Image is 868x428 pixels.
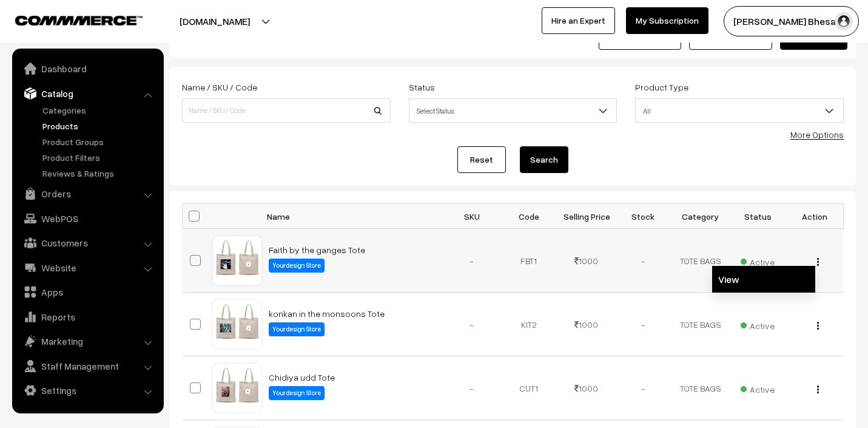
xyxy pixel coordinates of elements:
[729,204,786,229] th: Status
[15,355,160,377] a: Staff Management
[15,58,160,80] a: Dashboard
[672,293,729,356] td: TOTE BAGS
[182,98,391,123] input: Name / SKU / Code
[15,208,160,229] a: WebPOS
[724,6,859,36] button: [PERSON_NAME] Bhesani…
[182,81,257,93] label: Name / SKU / Code
[443,204,500,229] th: SKU
[39,151,160,164] a: Product Filters
[557,204,614,229] th: Selling Price
[635,81,688,93] label: Product Type
[520,146,568,173] button: Search
[39,135,160,148] a: Product Groups
[500,293,557,356] td: KIT2
[15,232,160,254] a: Customers
[741,316,775,332] span: Active
[712,266,815,293] a: View
[269,245,365,255] a: Faith by the ganges Tote
[457,146,506,173] a: Reset
[409,81,435,93] label: Status
[15,183,160,205] a: Orders
[672,229,729,293] td: TOTE BAGS
[15,306,160,328] a: Reports
[626,7,708,34] a: My Subscription
[15,16,143,25] img: COMMMERCE
[817,258,819,266] img: Menu
[39,120,160,132] a: Products
[817,386,819,393] img: Menu
[137,6,292,36] button: [DOMAIN_NAME]
[672,356,729,420] td: TOTE BAGS
[672,204,729,229] th: Category
[790,129,844,140] a: More Options
[269,372,335,382] a: Chidiya udd Tote
[409,98,617,123] span: Select Status
[614,204,671,229] th: Stock
[269,322,325,336] label: Yourdesign Store
[557,356,614,420] td: 1000
[835,12,853,30] img: user
[614,293,671,356] td: -
[269,386,325,400] label: Yourdesign Store
[500,229,557,293] td: FBT1
[443,356,500,420] td: -
[500,204,557,229] th: Code
[542,7,615,34] a: Hire an Expert
[817,322,819,330] img: Menu
[557,229,614,293] td: 1000
[15,257,160,279] a: Website
[261,204,443,229] th: Name
[741,380,775,396] span: Active
[39,167,160,180] a: Reviews & Ratings
[15,330,160,352] a: Marketing
[15,281,160,303] a: Apps
[741,253,775,268] span: Active
[15,83,160,104] a: Catalog
[500,356,557,420] td: CUT1
[557,293,614,356] td: 1000
[443,293,500,356] td: -
[786,204,843,229] th: Action
[443,229,500,293] td: -
[15,12,121,27] a: COMMMERCE
[269,308,385,319] a: konkan in the monsoons Tote
[635,98,844,123] span: All
[614,229,671,293] td: -
[269,259,325,273] label: Yourdesign Store
[636,100,843,121] span: All
[614,356,671,420] td: -
[15,379,160,401] a: Settings
[409,100,617,121] span: Select Status
[39,104,160,117] a: Categories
